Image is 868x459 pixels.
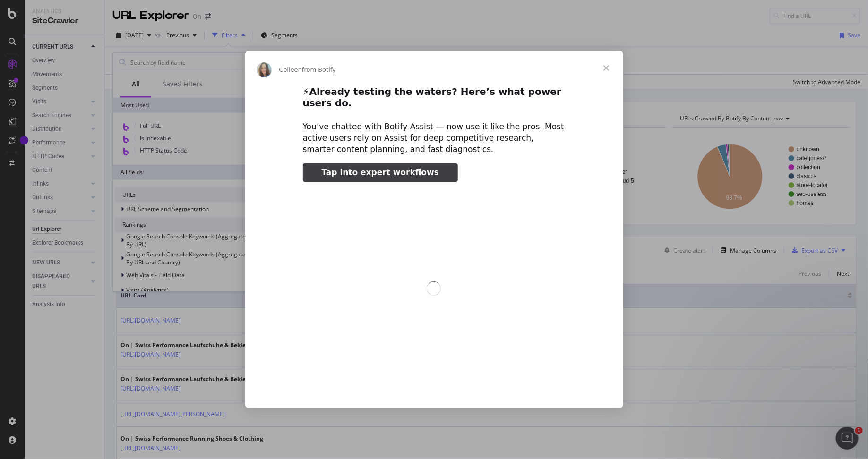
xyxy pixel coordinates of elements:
[303,86,561,109] b: Already testing the waters? Here’s what power users do.
[303,85,566,115] h2: ⚡
[303,163,458,182] a: Tap into expert workflows
[302,66,336,73] span: from Botify
[279,66,302,73] span: Colleen
[589,51,623,85] span: Close
[257,62,272,77] img: Profile image for Colleen
[303,121,566,155] div: You’ve chatted with Botify Assist — now use it like the pros. Most active users rely on Assist fo...
[322,168,439,177] span: Tap into expert workflows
